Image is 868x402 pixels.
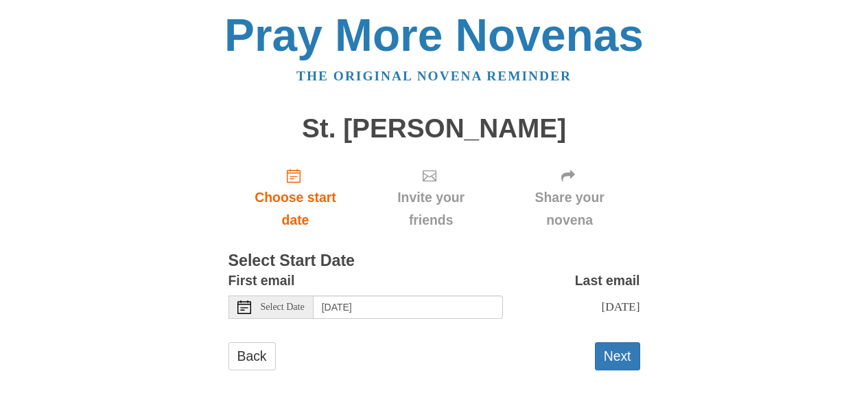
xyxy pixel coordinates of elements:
[242,186,349,232] span: Choose start date
[228,114,640,144] h1: St. [PERSON_NAME]
[376,186,485,232] span: Invite your friends
[595,342,640,370] button: Next
[513,186,626,232] span: Share your novena
[228,269,295,292] label: First email
[228,252,640,270] h3: Select Start Date
[362,157,499,238] div: Click "Next" to confirm your start date first.
[500,157,640,238] div: Click "Next" to confirm your start date first.
[224,10,644,60] a: Pray More Novenas
[228,157,363,238] a: Choose start date
[261,302,305,312] span: Select Date
[601,300,640,313] span: [DATE]
[575,269,640,292] label: Last email
[296,69,572,83] a: The original novena reminder
[228,342,276,370] a: Back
